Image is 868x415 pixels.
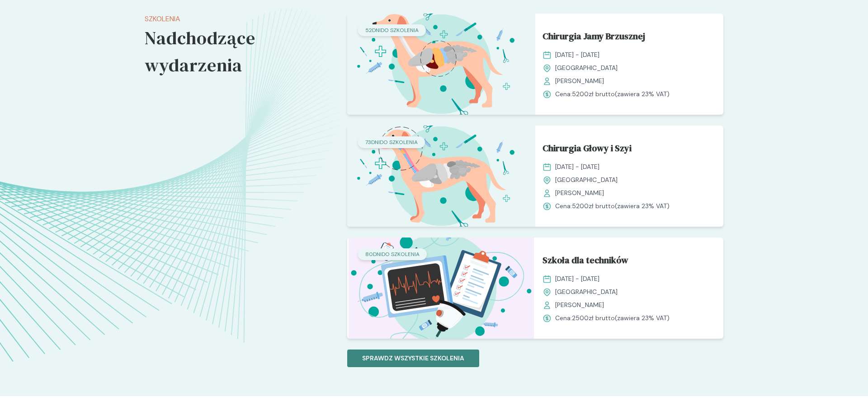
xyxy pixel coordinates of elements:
span: Cena: (zawiera 23% VAT) [555,89,670,99]
span: Chirurgia Jamy Brzusznej [542,29,645,47]
span: Chirurgia Głowy i Szyi [542,141,632,159]
span: Cena: (zawiera 23% VAT) [555,201,670,211]
a: Chirurgia Jamy Brzusznej [542,29,716,47]
span: [PERSON_NAME] [555,188,604,198]
span: [DATE] - [DATE] [555,274,599,284]
b: 73 dni [365,139,380,146]
span: Cena: (zawiera 23% VAT) [555,313,670,323]
span: [PERSON_NAME] [555,300,604,310]
span: 5200 zł brutto [572,90,615,98]
img: ZqFXfB5LeNNTxeHy_ChiruGS_T.svg [347,126,535,227]
a: Sprawdz wszystkie szkolenia [347,353,479,363]
img: Z2B_FZbqstJ98k08_Technicy_T.svg [347,238,535,339]
p: do szkolenia [365,138,418,146]
p: do szkolenia [365,26,419,34]
span: 5200 zł brutto [572,202,615,210]
b: 52 dni [365,27,381,34]
button: Sprawdz wszystkie szkolenia [347,350,479,367]
p: do szkolenia [365,250,420,258]
a: Szkoła dla techników [542,253,716,270]
span: [DATE] - [DATE] [555,50,599,60]
span: [GEOGRAPHIC_DATA] [555,63,618,73]
b: 80 dni [365,251,382,258]
span: 2500 zł brutto [572,314,615,322]
span: [GEOGRAPHIC_DATA] [555,287,618,297]
span: [DATE] - [DATE] [555,162,599,172]
span: Szkoła dla techników [542,253,628,270]
a: Chirurgia Głowy i Szyi [542,141,716,159]
p: Sprawdz wszystkie szkolenia [362,354,464,363]
span: [PERSON_NAME] [555,76,604,86]
span: [GEOGRAPHIC_DATA] [555,175,618,185]
img: ZpbG-B5LeNNTxNnI_ChiruJB_T.svg [347,14,535,115]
